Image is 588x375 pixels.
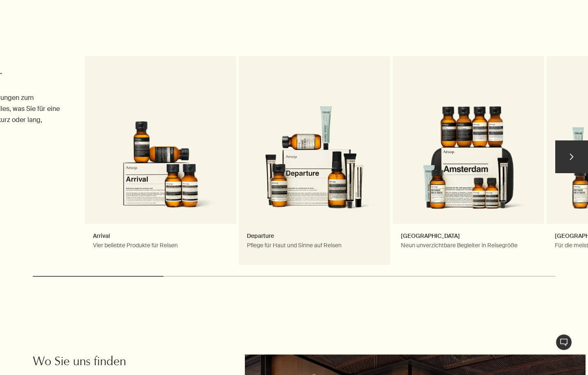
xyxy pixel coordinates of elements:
a: [GEOGRAPHIC_DATA]Neun unverzichtbare Begleiter in ReisegrößeNeun Produkte in Reisegröße in einem ... [393,56,544,266]
h2: Wo Sie uns finden [33,355,196,371]
button: Live-Support Chat [556,334,572,350]
button: next slide [555,140,588,173]
a: DeparturePflege für Haut und Sinne auf ReisenAesop Departure Kit. Featuring 7 travel sized products. [239,56,390,266]
a: ArrivalVier beliebte Produkte für ReisenA kit with a beige label, surrounded by four small amber ... [85,56,236,266]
